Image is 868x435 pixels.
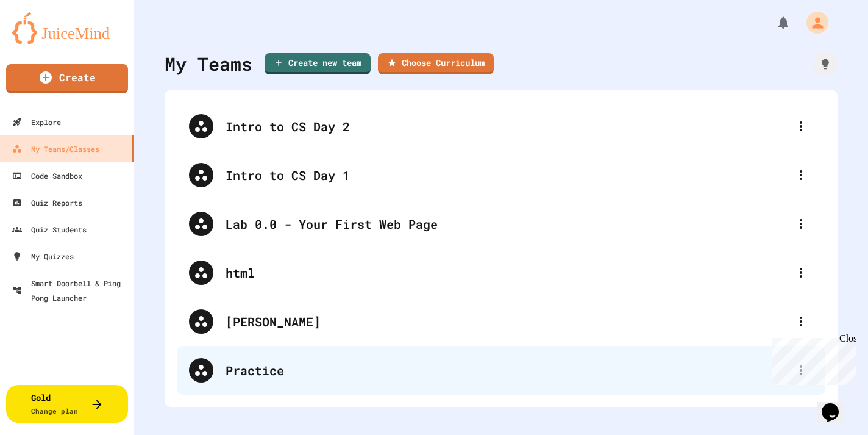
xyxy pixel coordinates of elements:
span: Change plan [31,406,78,415]
div: Intro to CS Day 2 [226,117,789,135]
div: Code Sandbox [12,168,82,183]
div: Intro to CS Day 1 [226,166,789,184]
div: Quiz Reports [12,195,82,210]
button: GoldChange plan [6,385,128,423]
div: Intro to CS Day 2 [177,102,825,151]
iframe: chat widget [767,333,856,385]
div: How it works [813,52,838,76]
div: html [226,264,789,282]
div: Quiz Students [12,222,87,237]
div: My Teams/Classes [12,142,99,156]
div: [PERSON_NAME] [226,312,789,331]
div: Explore [12,115,61,129]
img: logo-orange.svg [12,12,122,44]
div: Practice [226,361,789,379]
div: Smart Doorbell & Ping Pong Launcher [12,276,129,305]
iframe: chat widget [817,386,856,423]
div: Practice [177,346,825,395]
div: Gold [31,391,78,417]
div: My Teams [165,50,252,77]
a: Choose Curriculum [378,53,494,74]
div: Intro to CS Day 1 [177,151,825,200]
div: My Notifications [753,12,794,33]
a: Create new team [265,53,371,74]
div: [PERSON_NAME] [177,297,825,346]
div: Lab 0.0 - Your First Web Page [177,200,825,248]
div: html [177,248,825,297]
div: Chat with us now!Close [5,5,84,77]
div: My Account [794,9,831,37]
a: Create [6,64,128,93]
div: Lab 0.0 - Your First Web Page [226,215,789,233]
div: My Quizzes [12,249,74,264]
